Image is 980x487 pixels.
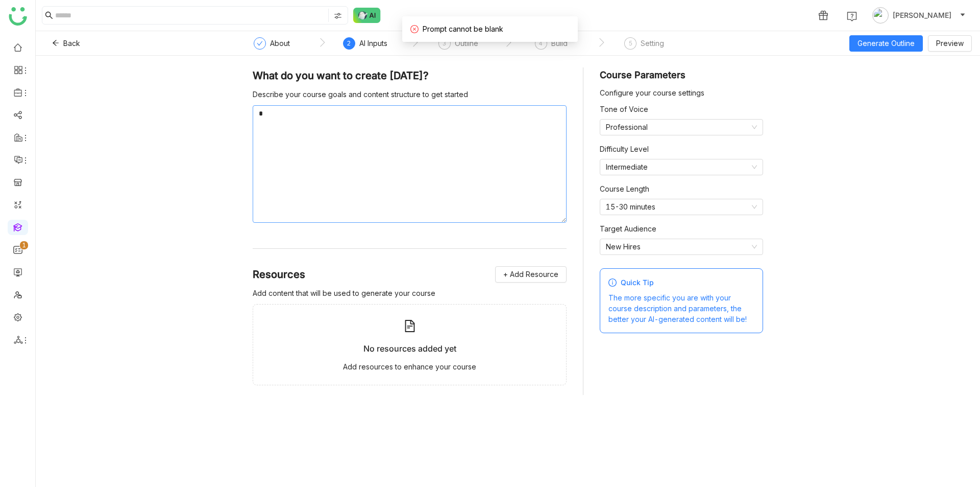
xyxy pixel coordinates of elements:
nz-select-item: New Hires [606,239,757,254]
label: Target Audience [600,223,656,235]
span: 5 [629,39,632,47]
button: [PERSON_NAME] [870,7,968,24]
div: Describe your course goals and content structure to get started [253,89,567,100]
span: 3 [443,39,446,47]
div: Add content that will be used to generate your course [253,288,567,299]
img: avatar [872,7,889,24]
img: ask-buddy-normal.svg [353,8,381,23]
button: Preview [928,35,972,52]
div: Outline [455,37,478,50]
span: Prompt cannot be blank [423,25,503,33]
div: No resources added yet [363,342,456,355]
nz-select-item: Professional [606,120,757,135]
div: Configure your course settings [600,87,763,99]
div: 5Setting [624,37,664,56]
div: 3Outline [438,37,478,56]
img: logo [9,7,27,26]
div: What do you want to create [DATE]? [253,68,429,84]
span: [PERSON_NAME] [893,10,951,21]
span: Preview [936,38,964,49]
button: + Add Resource [495,266,567,283]
nz-select-item: 15-30 minutes [606,199,757,215]
div: 4Build [535,37,568,56]
span: Back [63,38,80,49]
p: 1 [22,240,26,250]
label: Tone of Voice [600,104,648,115]
div: 2AI Inputs [343,37,387,56]
nz-select-item: Intermediate [606,159,757,175]
div: About [254,37,290,56]
div: Resources [253,267,305,283]
img: search-type.svg [334,12,342,20]
nz-badge-sup: 1 [20,241,28,249]
div: Setting [641,37,664,50]
button: Generate Outline [849,35,923,52]
label: Course Length [600,183,649,195]
div: About [270,37,290,50]
div: Add resources to enhance your course [343,361,476,373]
span: 4 [539,39,543,47]
div: The more specific you are with your course description and parameters, the better your AI-generat... [608,292,754,324]
img: help.svg [847,11,857,21]
span: Quick Tip [621,277,654,288]
span: + Add Resource [503,269,558,280]
label: Difficulty Level [600,144,649,155]
div: Course Parameters [600,68,763,82]
button: Back [44,35,88,52]
span: 2 [347,39,351,47]
div: Build [551,37,568,50]
div: AI Inputs [359,37,387,50]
